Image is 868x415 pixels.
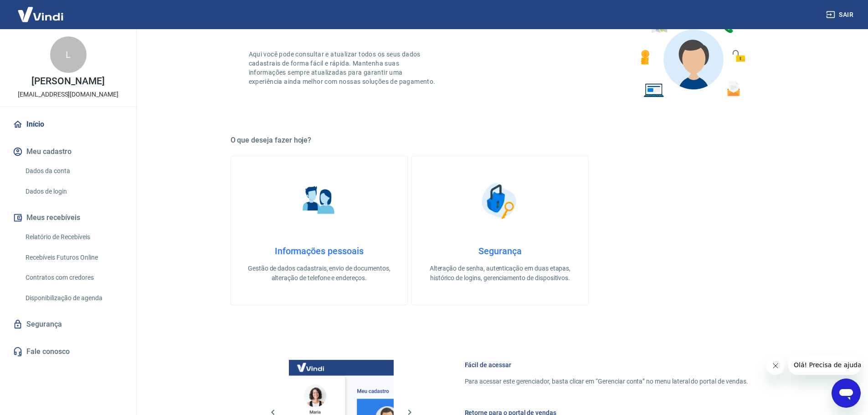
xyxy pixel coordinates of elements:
h4: Segurança [426,246,574,256]
button: Meu cadastro [11,142,125,162]
a: Dados da conta [22,162,125,180]
img: Vindi [11,0,70,28]
p: Gestão de dados cadastrais, envio de documentos, alteração de telefone e endereços. [246,264,393,283]
p: [EMAIL_ADDRESS][DOMAIN_NAME] [18,90,118,99]
p: Alteração de senha, autenticação em duas etapas, histórico de logins, gerenciamento de dispositivos. [426,264,574,283]
iframe: Fechar mensagem [766,357,785,375]
span: Olá! Precisa de ajuda? [5,6,77,14]
img: Imagem de um avatar masculino com diversos icones exemplificando as funcionalidades do gerenciado... [632,2,752,103]
a: Fale conosco [11,342,125,362]
a: Recebíveis Futuros Online [22,248,125,267]
h4: Informações pessoais [246,246,393,256]
button: Meus recebíveis [11,208,125,228]
div: L [50,36,87,73]
a: Informações pessoaisInformações pessoaisGestão de dados cadastrais, envio de documentos, alteraçã... [231,156,408,305]
a: Disponibilização de agenda [22,289,125,307]
a: Relatório de Recebíveis [22,228,125,246]
p: [PERSON_NAME] [31,77,104,86]
a: Início [11,114,125,134]
a: Contratos com credores [22,268,125,287]
p: Aqui você pode consultar e atualizar todos os seus dados cadastrais de forma fácil e rápida. Mant... [249,50,437,86]
h2: Bem-vindo(a) ao gerenciador de conta Vindi [249,2,500,31]
button: Sair [824,6,857,23]
img: Segurança [477,178,523,224]
iframe: Botão para abrir a janela de mensagens [832,379,861,408]
iframe: Mensagem da empresa [788,355,861,375]
a: SegurançaSegurançaAlteração de senha, autenticação em duas etapas, histórico de logins, gerenciam... [411,156,589,305]
p: Para acessar este gerenciador, basta clicar em “Gerenciar conta” no menu lateral do portal de ven... [465,377,748,386]
img: Informações pessoais [296,178,342,224]
a: Segurança [11,314,125,334]
h5: O que deseja fazer hoje? [231,136,770,145]
h6: Fácil de acessar [465,360,748,369]
a: Dados de login [22,182,125,201]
